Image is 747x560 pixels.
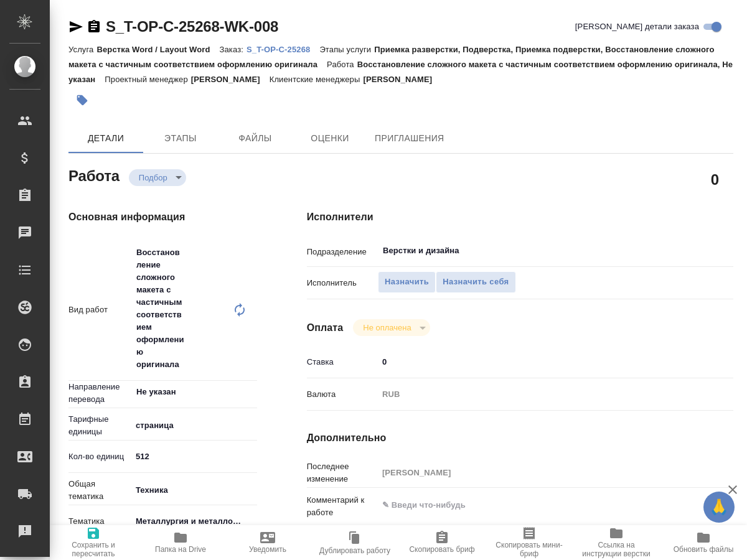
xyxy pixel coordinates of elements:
span: Назначить [385,275,429,289]
button: 🙏 [703,492,735,523]
p: Клиентские менеджеры [270,75,364,84]
p: Тематика [68,515,131,528]
span: Оценки [300,131,360,146]
button: Обновить файлы [660,525,747,560]
p: Общая тематика [68,478,131,503]
button: Подбор [135,172,171,183]
div: страница [131,415,257,436]
span: [PERSON_NAME] детали заказа [575,21,699,33]
p: Направление перевода [68,381,131,406]
span: Этапы [151,131,210,146]
span: Назначить себя [443,275,509,289]
button: Добавить тэг [68,86,96,114]
a: S_T-OP-C-25268-WK-008 [106,18,278,35]
h4: Основная информация [68,210,257,225]
h2: Работа [68,164,120,186]
span: Скопировать бриф [409,545,474,554]
span: Файлы [225,131,285,146]
input: ✎ Введи что-нибудь [131,447,257,465]
button: Не оплачена [359,322,415,333]
p: Заказ: [220,45,247,54]
span: Приглашения [375,131,444,146]
input: Пустое поле [378,464,698,482]
span: Папка на Drive [155,545,206,554]
h4: Дополнительно [307,431,733,446]
p: Последнее изменение [307,460,378,485]
button: Сохранить и пересчитать [50,525,137,560]
p: Восстановление сложного макета с частичным соответствием оформлению оригинала, Не указан [68,60,733,84]
p: [PERSON_NAME] [191,75,270,84]
span: Сохранить и пересчитать [57,541,129,558]
div: Подбор [129,169,186,186]
h2: 0 [711,169,719,190]
p: Комментарий к работе [307,494,378,519]
p: S_T-OP-C-25268 [247,45,319,54]
span: Скопировать мини-бриф [493,541,565,558]
div: RUB [378,384,698,405]
button: Open [250,391,253,393]
div: Подбор [353,319,430,336]
a: S_T-OP-C-25268 [247,44,319,54]
button: Скопировать мини-бриф [486,525,573,560]
span: Дублировать работу [319,546,390,555]
button: Назначить [378,271,436,293]
span: Обновить файлы [674,545,734,554]
button: Назначить себя [436,271,515,293]
button: Скопировать бриф [398,525,486,560]
span: 🙏 [708,494,730,520]
span: Ссылка на инструкции верстки [580,541,652,558]
p: Кол-во единиц [68,450,131,463]
button: Скопировать ссылку [87,19,101,34]
h4: Исполнители [307,210,733,225]
button: Уведомить [224,525,311,560]
p: Тарифные единицы [68,413,131,438]
button: Скопировать ссылку для ЯМессенджера [68,19,83,34]
button: Дублировать работу [311,525,398,560]
input: ✎ Введи что-нибудь [378,353,698,371]
div: Металлургия и металлобработка [131,511,257,532]
p: Этапы услуги [319,45,374,54]
p: Услуга [68,45,96,54]
p: Верстка Word / Layout Word [96,45,219,54]
div: Техника [131,480,257,501]
p: Валюта [307,388,378,401]
p: Подразделение [307,246,378,258]
button: Папка на Drive [137,525,224,560]
span: Уведомить [249,545,286,554]
p: Вид работ [68,304,131,316]
h4: Оплата [307,320,344,335]
button: Open [691,250,693,252]
p: Работа [327,60,357,69]
p: Проектный менеджер [105,75,190,84]
p: Ставка [307,356,378,368]
p: [PERSON_NAME] [363,75,441,84]
p: Исполнитель [307,277,378,289]
span: Детали [76,131,136,146]
button: Ссылка на инструкции верстки [573,525,660,560]
p: Приемка разверстки, Подверстка, Приемка подверстки, Восстановление сложного макета с частичным со... [68,45,715,69]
